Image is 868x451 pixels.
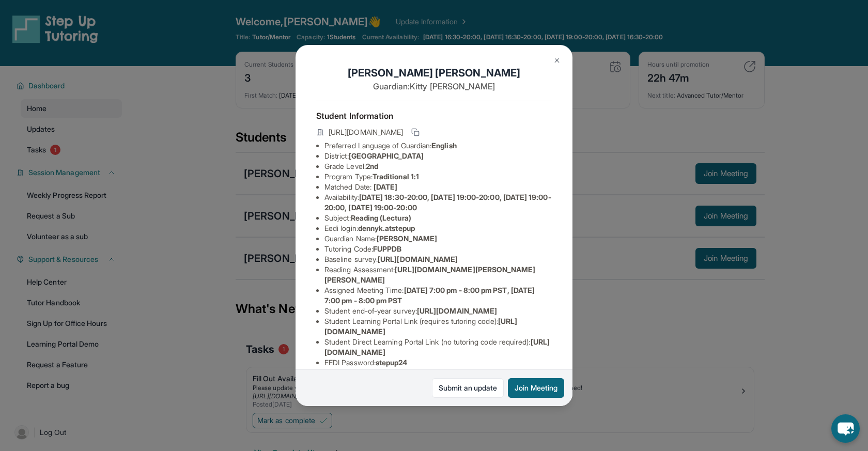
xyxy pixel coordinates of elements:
[324,316,552,337] li: Student Learning Portal Link (requires tutoring code) :
[431,141,457,150] span: English
[316,80,552,92] p: Guardian: Kitty [PERSON_NAME]
[324,213,552,223] li: Subject :
[316,110,552,122] h4: Student Information
[324,357,552,368] li: EEDI Password :
[373,172,419,181] span: Traditional 1:1
[324,254,552,265] li: Baseline survey :
[324,192,552,213] li: Availability:
[324,161,552,172] li: Grade Level:
[508,378,564,398] button: Join Meeting
[366,162,378,170] span: 2nd
[324,306,552,316] li: Student end-of-year survey :
[324,141,552,151] li: Preferred Language of Guardian:
[324,244,552,254] li: Tutoring Code :
[374,182,397,191] span: [DATE]
[324,234,552,244] li: Guardian Name :
[329,127,403,137] span: [URL][DOMAIN_NAME]
[316,66,552,80] h1: [PERSON_NAME] [PERSON_NAME]
[373,244,401,253] span: FUPPDB
[324,337,552,357] li: Student Direct Learning Portal Link (no tutoring code required) :
[351,213,411,222] span: Reading (Lectura)
[409,126,422,138] button: Copy link
[324,265,536,284] span: [URL][DOMAIN_NAME][PERSON_NAME][PERSON_NAME]
[417,306,497,315] span: [URL][DOMAIN_NAME]
[324,182,552,192] li: Matched Date:
[376,358,408,367] span: stepup24
[324,286,535,305] span: [DATE] 7:00 pm - 8:00 pm PST, [DATE] 7:00 pm - 8:00 pm PST
[324,172,552,182] li: Program Type:
[432,378,504,398] a: Submit an update
[553,56,561,65] img: Close Icon
[324,265,552,285] li: Reading Assessment :
[349,151,424,160] span: [GEOGRAPHIC_DATA]
[377,234,437,243] span: [PERSON_NAME]
[324,193,551,212] span: [DATE] 18:30-20:00, [DATE] 19:00-20:00, [DATE] 19:00-20:00, [DATE] 19:00-20:00
[831,414,860,443] button: chat-button
[358,224,415,232] span: dennyk.atstepup
[378,255,458,263] span: [URL][DOMAIN_NAME]
[324,151,552,161] li: District:
[324,223,552,234] li: Eedi login :
[324,285,552,306] li: Assigned Meeting Time :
